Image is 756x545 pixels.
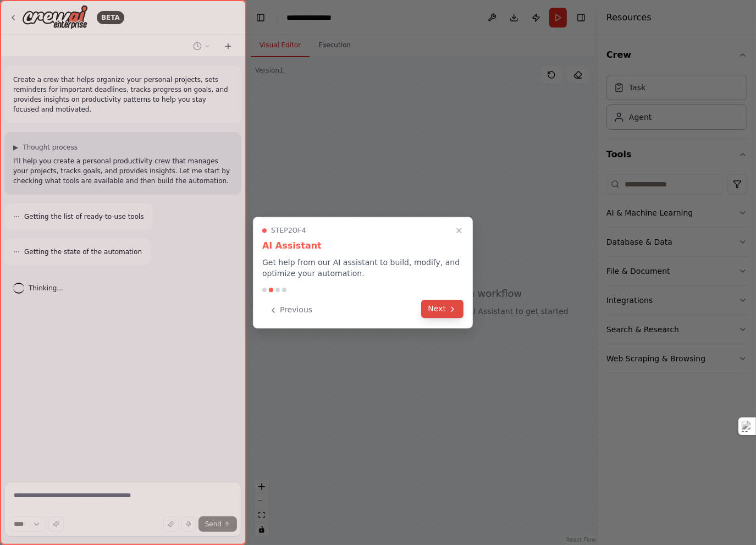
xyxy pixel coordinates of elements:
button: Close walkthrough [453,224,466,237]
button: Previous [262,301,319,319]
button: Next [421,300,463,318]
h3: AI Assistant [262,239,463,252]
p: Get help from our AI assistant to build, modify, and optimize your automation. [262,257,463,279]
span: Step 2 of 4 [271,226,306,235]
button: Hide left sidebar [253,10,268,25]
